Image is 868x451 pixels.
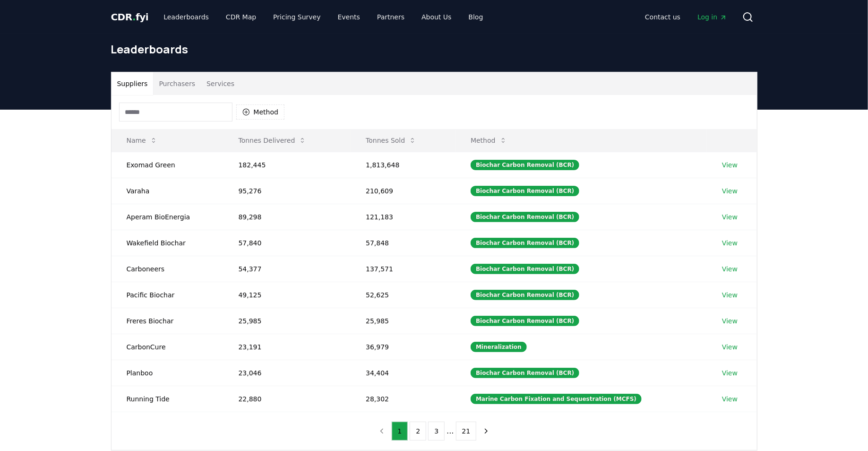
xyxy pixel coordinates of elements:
a: View [722,238,738,248]
button: Services [201,72,240,95]
div: Marine Carbon Fixation and Sequestration (MCFS) [471,394,642,404]
td: Exomad Green [112,152,223,178]
a: Contact us [637,9,688,26]
td: 182,445 [223,152,351,178]
button: Tonnes Sold [358,131,424,150]
td: Wakefield Biochar [112,230,223,256]
td: Freres Biochar [112,308,223,334]
td: Pacific Biochar [112,282,223,308]
button: Method [463,131,515,150]
a: Blog [461,9,491,26]
nav: Main [637,9,734,26]
button: Method [236,104,285,120]
td: 57,848 [351,230,455,256]
div: Biochar Carbon Removal (BCR) [471,160,579,170]
td: 54,377 [223,256,351,282]
div: Biochar Carbon Removal (BCR) [471,186,579,196]
a: View [722,394,738,404]
a: View [722,264,738,274]
a: View [722,368,738,378]
div: Biochar Carbon Removal (BCR) [471,368,579,378]
td: Aperam BioEnergia [112,204,223,230]
td: 23,046 [223,360,351,386]
div: Mineralization [471,342,527,352]
a: View [722,212,738,222]
td: Carboneers [112,256,223,282]
div: Biochar Carbon Removal (BCR) [471,212,579,222]
td: 95,276 [223,178,351,204]
a: Pricing Survey [266,9,328,26]
a: CDR.fyi [111,10,149,24]
div: Biochar Carbon Removal (BCR) [471,290,579,300]
a: Events [330,9,368,26]
button: Name [119,131,165,150]
a: Log in [690,9,734,26]
button: Tonnes Delivered [231,131,314,150]
button: 2 [410,422,426,441]
a: View [722,186,738,196]
td: 25,985 [223,308,351,334]
button: Suppliers [112,72,154,95]
h1: Leaderboards [111,42,757,57]
td: 28,302 [351,386,455,412]
a: CDR Map [218,9,264,26]
td: 1,813,648 [351,152,455,178]
div: Biochar Carbon Removal (BCR) [471,264,579,274]
a: View [722,160,738,170]
div: Biochar Carbon Removal (BCR) [471,238,579,248]
td: Running Tide [112,386,223,412]
td: 57,840 [223,230,351,256]
span: . [132,11,136,23]
div: Biochar Carbon Removal (BCR) [471,316,579,326]
a: View [722,316,738,326]
button: Purchasers [153,72,201,95]
button: 21 [456,422,477,441]
td: 52,625 [351,282,455,308]
li: ... [447,425,454,437]
td: 137,571 [351,256,455,282]
td: 89,298 [223,204,351,230]
td: 36,979 [351,334,455,360]
td: 49,125 [223,282,351,308]
a: About Us [414,9,459,26]
a: View [722,342,738,352]
span: CDR fyi [111,11,149,23]
button: next page [478,422,494,441]
button: 3 [428,422,445,441]
td: CarbonCure [112,334,223,360]
nav: Main [156,9,490,26]
td: 121,183 [351,204,455,230]
span: Log in [697,12,727,22]
td: 25,985 [351,308,455,334]
td: Varaha [112,178,223,204]
td: 23,191 [223,334,351,360]
td: 210,609 [351,178,455,204]
a: Leaderboards [156,9,216,26]
td: Planboo [112,360,223,386]
a: View [722,290,738,300]
a: Partners [370,9,412,26]
td: 34,404 [351,360,455,386]
td: 22,880 [223,386,351,412]
button: 1 [392,422,408,441]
